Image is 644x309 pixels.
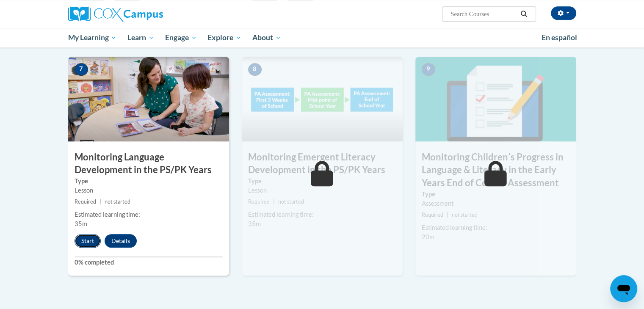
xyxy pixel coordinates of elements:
span: Explore [207,33,241,43]
span: not started [105,199,130,205]
a: My Learning [63,28,122,47]
a: En español [536,29,583,47]
span: 35m [248,220,261,227]
div: Assessment [422,199,570,208]
button: Details [105,234,137,248]
span: 35m [75,220,87,227]
span: not started [278,199,304,205]
div: Main menu [55,28,589,47]
button: Account Settings [551,6,576,20]
label: 0% completed [75,258,223,267]
span: | [447,212,448,218]
span: | [100,199,101,205]
div: Lesson [75,186,223,195]
div: Estimated learning time: [75,210,223,219]
label: Type [248,177,396,186]
a: Explore [202,28,247,47]
img: Course Image [68,57,229,141]
span: Learn [127,33,154,43]
img: Cox Campus [68,6,163,22]
img: Course Image [415,57,576,141]
span: | [273,199,275,205]
a: About [247,28,287,47]
span: En español [542,33,577,42]
span: Required [75,199,96,205]
span: 7 [75,63,88,76]
h3: Monitoring Language Development in the PS/PK Years [68,151,229,177]
button: Start [75,234,101,248]
h3: Monitoring Emergent Literacy Development in the PS/PK Years [242,151,403,177]
div: Estimated learning time: [248,210,396,219]
span: Engage [165,33,197,43]
a: Learn [122,28,160,47]
span: My Learning [68,33,116,43]
span: About [252,33,281,43]
label: Type [422,190,570,199]
iframe: Button to launch messaging window [610,275,637,302]
a: Engage [160,28,202,47]
span: Required [248,199,270,205]
span: not started [452,212,478,218]
div: Lesson [248,186,396,195]
span: 9 [422,63,435,76]
h3: Monitoring Childrenʹs Progress in Language & Literacy in the Early Years End of Course Assessment [415,151,576,190]
span: Required [422,212,443,218]
a: Cox Campus [68,6,229,22]
div: Estimated learning time: [422,223,570,232]
button: Search [517,9,530,19]
span: 8 [248,63,262,76]
input: Search Courses [450,9,517,19]
span: 20m [422,233,434,240]
img: Course Image [242,57,403,141]
label: Type [75,177,223,186]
